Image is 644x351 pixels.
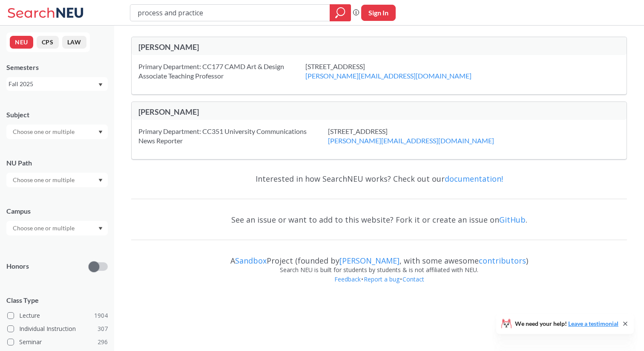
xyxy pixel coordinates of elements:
div: Fall 2025Dropdown arrow [6,77,108,91]
a: Report a bug [363,275,400,283]
svg: magnifying glass [335,7,345,19]
div: [PERSON_NAME] [138,107,379,116]
svg: Dropdown arrow [98,179,103,182]
button: NEU [10,36,33,49]
label: Seminar [7,336,108,348]
div: Search NEU is built for students by students & is not affiliated with NEU. [131,265,627,275]
a: contributors [479,255,526,266]
span: Class Type [6,296,108,305]
div: [PERSON_NAME] [138,42,379,52]
a: GitHub [499,215,526,225]
div: Subject [6,110,108,119]
svg: Dropdown arrow [98,131,103,134]
svg: Dropdown arrow [98,83,103,87]
div: Dropdown arrow [6,221,108,235]
input: Class, professor, course number, "phrase" [137,6,324,20]
a: [PERSON_NAME] [339,255,400,266]
input: Choose one or multiple [9,127,80,137]
a: documentation! [445,174,503,184]
div: NU Path [6,158,108,168]
span: 1904 [94,311,108,320]
button: Sign In [361,5,396,21]
div: Interested in how SearchNEU works? Check out our [131,166,627,191]
label: Individual Instruction [7,323,108,334]
div: Primary Department: CC177 CAMD Art & Design Associate Teaching Professor [138,62,305,81]
span: 296 [98,337,108,347]
span: We need your help! [515,321,618,327]
div: Dropdown arrow [6,173,108,187]
a: [PERSON_NAME][EMAIL_ADDRESS][DOMAIN_NAME] [305,72,471,80]
span: 307 [98,324,108,334]
div: Fall 2025 [9,79,98,89]
div: A Project (founded by , with some awesome ) [131,248,627,265]
div: [STREET_ADDRESS] [328,127,515,145]
a: [PERSON_NAME][EMAIL_ADDRESS][DOMAIN_NAME] [328,136,494,145]
div: • • [131,275,627,297]
div: See an issue or want to add to this website? Fork it or create an issue on . [131,207,627,232]
a: Leave a testimonial [568,320,618,327]
div: Primary Department: CC351 University Communications News Reporter [138,127,328,145]
div: Semesters [6,63,108,72]
a: Feedback [334,275,361,283]
div: Dropdown arrow [6,125,108,139]
input: Choose one or multiple [9,175,80,185]
a: Contact [402,275,425,283]
svg: Dropdown arrow [98,227,103,230]
p: Honors [6,261,29,271]
input: Choose one or multiple [9,223,80,233]
a: Sandbox [235,255,267,266]
div: magnifying glass [330,4,351,21]
div: [STREET_ADDRESS] [305,62,493,81]
label: Lecture [7,310,108,321]
button: LAW [62,36,86,49]
div: Campus [6,206,108,216]
button: CPS [37,36,59,49]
